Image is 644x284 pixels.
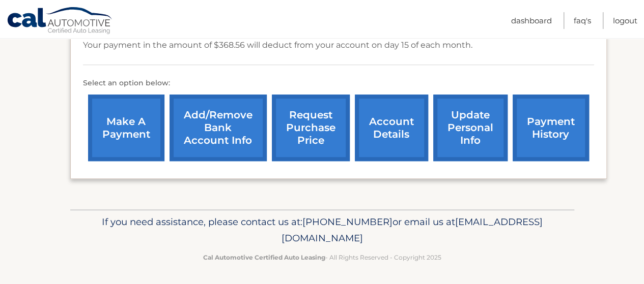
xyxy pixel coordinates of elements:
[302,216,393,228] span: [PHONE_NUMBER]
[203,254,325,261] strong: Cal Automotive Certified Auto Leasing
[613,12,637,29] a: Logout
[83,77,594,89] p: Select an option below:
[77,252,568,263] p: - All Rights Reserved - Copyright 2025
[77,214,568,246] p: If you need assistance, please contact us at: or email us at
[355,94,428,161] a: account details
[574,12,591,29] a: FAQ's
[513,94,589,161] a: payment history
[433,94,508,161] a: update personal info
[170,94,267,161] a: Add/Remove bank account info
[83,38,472,52] p: Your payment in the amount of $368.56 will deduct from your account on day 15 of each month.
[282,216,543,244] span: [EMAIL_ADDRESS][DOMAIN_NAME]
[88,94,164,161] a: make a payment
[7,7,114,36] a: Cal Automotive
[272,94,350,161] a: request purchase price
[511,12,552,29] a: Dashboard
